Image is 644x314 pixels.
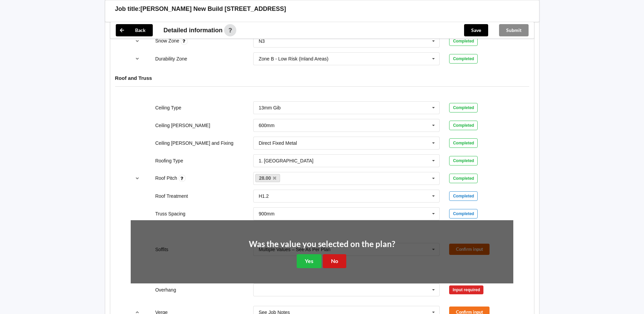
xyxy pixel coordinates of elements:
div: N3 [259,39,265,43]
label: Overhang [155,287,176,293]
label: Ceiling [PERSON_NAME] and Fixing [155,140,233,146]
button: reference-toggle [131,172,144,185]
span: Detailed information [164,27,223,33]
button: Yes [297,254,321,268]
div: Completed [449,36,478,46]
label: Ceiling [PERSON_NAME] [155,123,210,128]
button: reference-toggle [131,35,144,47]
div: Completed [449,209,478,219]
div: Completed [449,54,478,64]
div: 13mm Gib [259,105,281,110]
button: Save [464,24,488,36]
div: Completed [449,191,478,201]
div: Completed [449,156,478,165]
h3: [PERSON_NAME] New Build [STREET_ADDRESS] [141,5,286,13]
label: Roof Treatment [155,193,188,199]
div: Zone B - Low Risk (Inland Areas) [259,56,328,61]
a: 28.00 [255,174,280,182]
label: Durability Zone [155,56,187,62]
button: Back [116,24,153,36]
button: reference-toggle [131,53,144,65]
button: No [323,254,346,268]
div: Input required [449,285,483,294]
label: Truss Spacing [155,211,185,216]
h3: Job title: [115,5,141,13]
div: Completed [449,174,478,183]
div: 600mm [259,123,275,128]
div: Direct Fixed Metal [259,141,297,145]
div: 1. [GEOGRAPHIC_DATA] [259,158,313,163]
div: Completed [449,103,478,112]
label: Ceiling Type [155,105,181,110]
h2: Was the value you selected on the plan? [249,239,395,249]
label: Roofing Type [155,158,183,163]
div: Completed [449,121,478,130]
div: H1.2 [259,194,269,198]
label: Snow Zone [155,38,181,43]
label: Roof Pitch [155,175,178,181]
div: Completed [449,138,478,148]
div: 900mm [259,211,275,216]
h4: Roof and Truss [115,75,529,81]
